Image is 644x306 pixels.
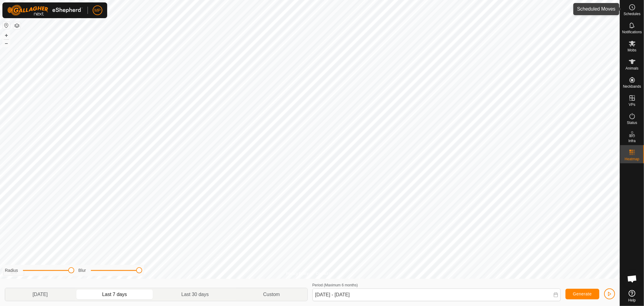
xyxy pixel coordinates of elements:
[628,48,636,52] span: Mobs
[628,139,636,143] span: Infra
[3,32,10,39] button: +
[573,291,592,296] span: Generate
[3,40,10,47] button: –
[316,271,334,276] a: Contact Us
[13,22,21,29] button: Map Layers
[628,298,636,302] span: Help
[102,291,127,298] span: Last 7 days
[627,121,637,125] span: Status
[623,85,641,88] span: Neckbands
[7,5,83,16] img: Gallagher Logo
[286,271,309,276] a: Privacy Policy
[33,291,48,298] span: [DATE]
[623,270,641,288] div: Open chat
[566,289,599,299] button: Generate
[3,22,10,29] button: Reset Map
[625,157,639,161] span: Heatmap
[78,267,86,274] label: Blur
[626,67,639,70] span: Animals
[623,12,640,16] span: Schedules
[95,7,101,14] span: MP
[622,30,642,34] span: Notifications
[263,291,280,298] span: Custom
[620,288,644,304] a: Help
[312,283,358,287] label: Period (Maximum 6 months)
[181,291,209,298] span: Last 30 days
[629,103,635,106] span: VPs
[5,267,18,274] label: Radius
